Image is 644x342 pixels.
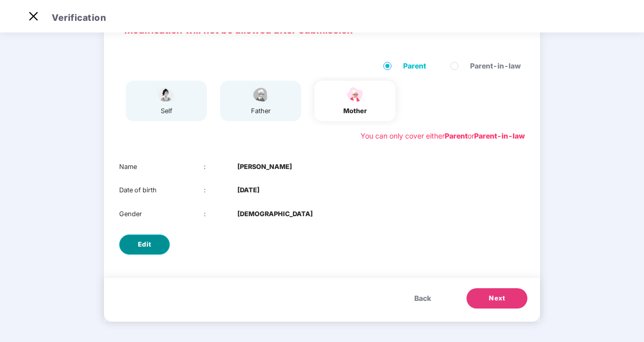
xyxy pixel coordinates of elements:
[342,106,368,116] div: mother
[399,60,430,72] span: Parent
[154,106,179,116] div: self
[237,185,260,195] b: [DATE]
[119,234,170,255] button: Edit
[119,209,204,219] div: Gender
[138,240,152,250] span: Edit
[119,162,204,172] div: Name
[467,288,527,309] button: Next
[361,130,525,142] div: You can only cover either or
[248,86,273,104] img: svg+xml;base64,PHN2ZyBpZD0iRmF0aGVyX2ljb24iIHhtbG5zPSJodHRwOi8vd3d3LnczLm9yZy8yMDAwL3N2ZyIgeG1sbn...
[248,106,273,116] div: father
[342,86,368,104] img: svg+xml;base64,PHN2ZyB4bWxucz0iaHR0cDovL3d3dy53My5vcmcvMjAwMC9zdmciIHdpZHRoPSI1NCIgaGVpZ2h0PSIzOC...
[474,131,525,140] b: Parent-in-law
[404,288,441,309] button: Back
[489,293,505,303] span: Next
[237,209,313,219] b: [DEMOGRAPHIC_DATA]
[204,209,238,219] div: :
[237,162,292,172] b: [PERSON_NAME]
[466,60,525,72] span: Parent-in-law
[154,86,179,104] img: svg+xml;base64,PHN2ZyBpZD0iU3BvdXNlX2ljb24iIHhtbG5zPSJodHRwOi8vd3d3LnczLm9yZy8yMDAwL3N2ZyIgd2lkdG...
[445,131,468,140] b: Parent
[119,185,204,195] div: Date of birth
[204,162,238,172] div: :
[414,293,431,304] span: Back
[204,185,238,195] div: :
